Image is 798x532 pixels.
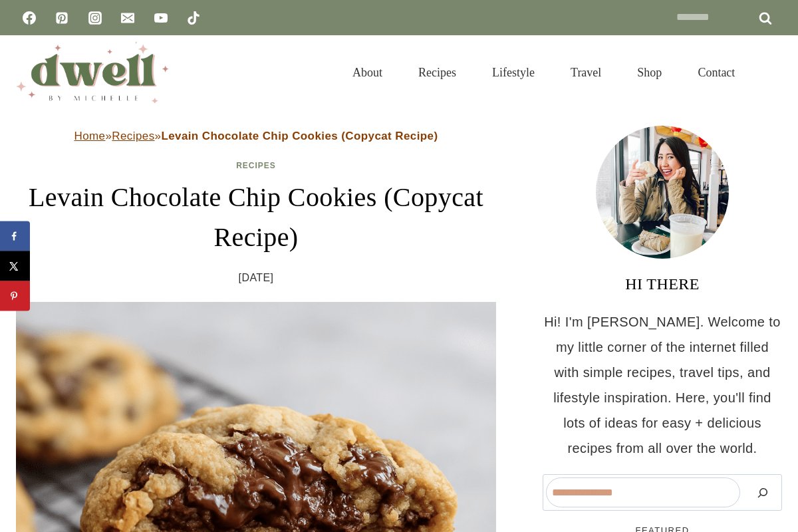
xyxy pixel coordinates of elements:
[543,309,782,461] p: Hi! I'm [PERSON_NAME]. Welcome to my little corner of the internet filled with simple recipes, tr...
[747,477,779,507] button: Search
[400,49,474,96] a: Recipes
[619,49,680,96] a: Shop
[82,5,108,31] a: Instagram
[236,161,276,170] a: Recipes
[239,268,274,288] time: [DATE]
[161,130,438,142] strong: Levain Chocolate Chip Cookies (Copycat Recipe)
[334,49,400,96] a: About
[334,49,753,96] nav: Primary Navigation
[148,5,174,31] a: YouTube
[112,130,154,142] a: Recipes
[474,49,553,96] a: Lifestyle
[114,5,141,31] a: Email
[16,42,169,103] img: DWELL by michelle
[16,178,496,257] h1: Levain Chocolate Chip Cookies (Copycat Recipe)
[180,5,207,31] a: TikTok
[74,130,438,142] span: » »
[553,49,619,96] a: Travel
[543,272,782,296] h3: HI THERE
[74,130,106,142] a: Home
[680,49,753,96] a: Contact
[759,61,782,84] button: View Search Form
[49,5,75,31] a: Pinterest
[16,5,43,31] a: Facebook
